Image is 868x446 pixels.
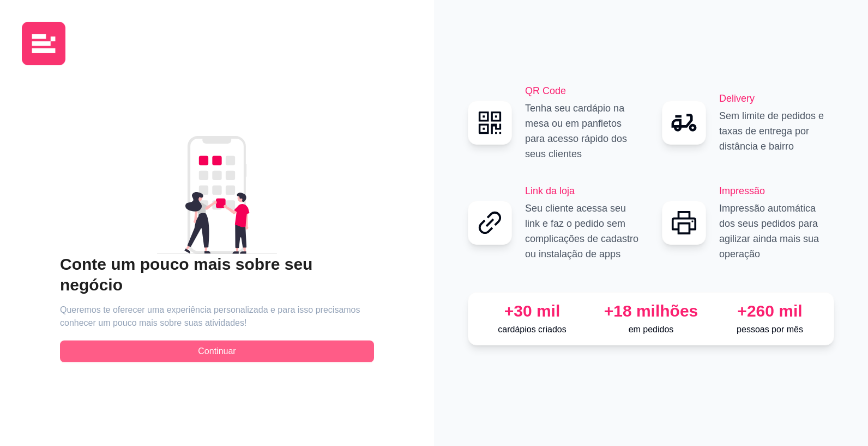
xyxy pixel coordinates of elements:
[596,301,706,321] div: +18 milhões
[477,323,587,336] p: cardápios criados
[525,101,640,162] p: Tenha seu cardápio na mesa ou em panfletos para acesso rápido dos seus clientes
[198,345,236,358] span: Continuar
[22,22,65,65] img: logo
[60,340,374,362] button: Continuar
[715,323,825,336] p: pessoas por mês
[477,301,587,321] div: +30 mil
[525,83,640,98] h2: QR Code
[525,183,640,199] h2: Link da loja
[715,301,825,321] div: +260 mil
[596,323,706,336] p: em pedidos
[719,183,834,199] h2: Impressão
[525,201,640,262] p: Seu cliente acessa seu link e faz o pedido sem complicações de cadastro ou instalação de apps
[60,254,374,295] h2: Conte um pouco mais sobre seu negócio
[719,108,834,154] p: Sem limite de pedidos e taxas de entrega por distância e bairro
[719,201,834,262] p: Impressão automática dos seus pedidos para agilizar ainda mais sua operação
[719,91,834,106] h2: Delivery
[60,303,374,330] article: Queremos te oferecer uma experiência personalizada e para isso precisamos conhecer um pouco mais ...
